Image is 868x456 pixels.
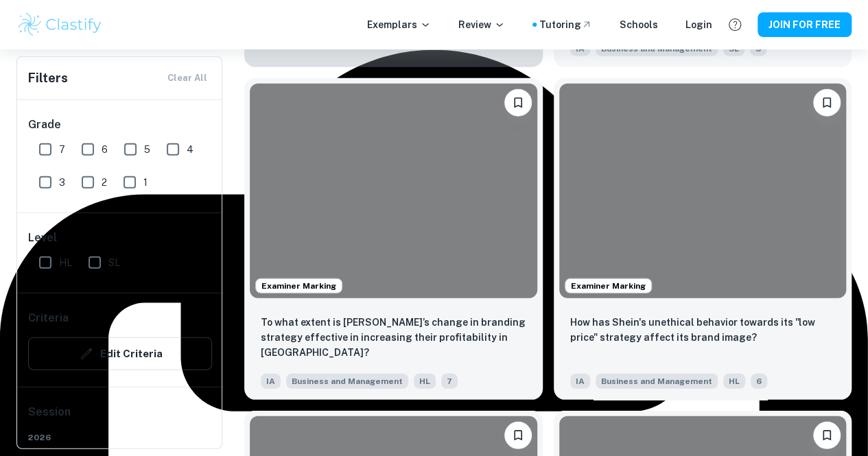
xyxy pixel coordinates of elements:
[813,89,841,117] button: Please log in to bookmark exemplars
[28,117,212,133] h6: Grade
[458,17,505,32] p: Review
[570,315,836,345] p: How has Shein's unethical behavior towards its "low price" strategy affect its brand image?
[28,337,212,370] button: Edit Criteria
[16,11,104,38] img: Clastify logo
[256,280,342,292] span: Examiner Marking
[28,69,68,88] h6: Filters
[143,175,148,190] span: 1
[723,13,747,36] button: Help and Feedback
[685,17,712,32] a: Login
[813,422,841,449] button: Please log in to bookmark exemplars
[144,142,150,157] span: 5
[367,17,431,32] p: Exemplars
[504,89,532,117] button: Please log in to bookmark exemplars
[565,280,651,292] span: Examiner Marking
[554,78,852,400] a: Examiner MarkingPlease log in to bookmark exemplarsHow has Shein's unethical behavior towards its...
[28,431,212,444] span: 2026
[758,12,852,37] button: JOIN FOR FREE
[59,142,65,157] span: 7
[261,374,281,389] span: IA
[539,17,592,32] a: Tutoring
[570,374,590,389] span: IA
[187,142,193,157] span: 4
[28,230,212,246] h6: Level
[751,374,767,389] span: 6
[59,175,65,190] span: 3
[59,255,72,270] span: HL
[108,255,120,270] span: SL
[28,310,69,326] h6: Criteria
[620,17,658,32] a: Schools
[596,374,718,389] span: Business and Management
[102,175,107,190] span: 2
[261,315,526,360] p: To what extent is Dunkin’s change in branding strategy effective in increasing their profitabilit...
[28,404,212,431] h6: Session
[102,142,108,157] span: 6
[286,374,408,389] span: Business and Management
[441,374,458,389] span: 7
[414,374,436,389] span: HL
[244,78,543,400] a: Examiner MarkingPlease log in to bookmark exemplarsTo what extent is Dunkin’s change in branding ...
[723,374,745,389] span: HL
[504,422,532,449] button: Please log in to bookmark exemplars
